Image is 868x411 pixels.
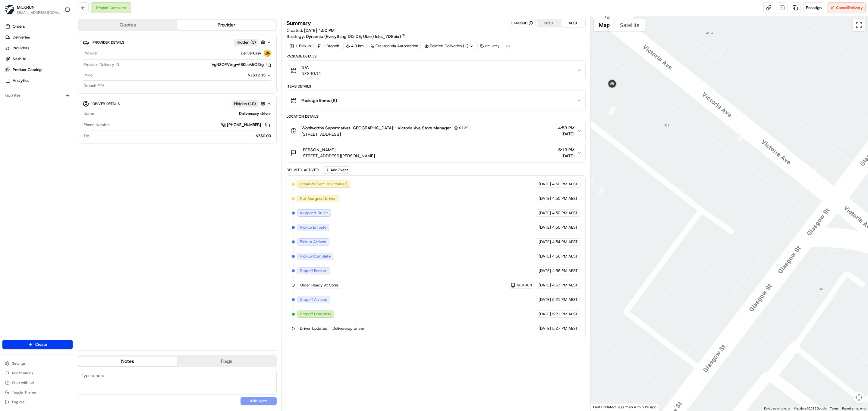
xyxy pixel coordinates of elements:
a: Analytics [2,76,75,85]
span: Settings [12,361,26,366]
span: [DATE] [539,225,551,230]
a: Deliveries [2,32,75,42]
div: 10 [609,105,615,112]
span: 4:53 PM [558,125,574,131]
span: [DATE] [539,326,551,331]
span: Dropoff Enroute [300,268,327,273]
span: 4:54 PM AEST [552,239,578,245]
button: Reassign [803,2,824,13]
img: delivereasy_logo.png [264,50,271,57]
span: 4:57 PM AEST [552,283,578,288]
button: Toggle Theme [2,388,73,397]
button: Log out [2,398,73,406]
span: 4:56 PM AEST [552,268,578,273]
button: Add Event [323,166,350,174]
div: 1 Dropoff [315,42,342,50]
button: Notifications [2,369,73,377]
span: Dropoff Complete [300,311,332,317]
span: [DATE] [539,311,551,317]
span: Log out [12,400,24,404]
span: Dynamic (Everything DD, DE, Uber) (dss_7D8eix) [306,33,401,39]
button: Map camera controls [853,391,865,403]
span: Analytics [13,78,29,83]
button: Package Items (6) [287,91,585,110]
div: Related Deliveries (1) [422,42,476,50]
div: Package Details [287,54,586,59]
span: Notifications [12,371,33,375]
span: 4:50 PM AEST [552,210,578,216]
div: Delivery Activity [287,168,319,172]
span: Hidden ( 10 ) [234,101,256,107]
span: Orders [13,24,25,29]
div: 8 [607,108,613,115]
span: 5:27 PM AEST [552,326,578,331]
span: Phone Number [83,122,110,128]
h3: Summary [287,20,311,26]
button: Flags [177,357,276,366]
span: 5:13 PM [558,147,574,153]
span: [EMAIL_ADDRESS][DOMAIN_NAME] [17,10,60,15]
button: Provider [177,20,276,30]
a: [PHONE_NUMBER] [221,122,271,128]
div: delivery [477,42,502,50]
span: Cancel Delivery [836,5,863,11]
button: Chat with us! [2,379,73,387]
a: Nash AI [2,54,75,64]
span: Created (Sent To Provider) [300,181,348,187]
span: 4:50 PM AEST [552,225,578,230]
span: Driver Updated [300,326,327,331]
span: 5:21 PM AEST [552,297,578,302]
span: [PHONE_NUMBER] [227,122,261,128]
button: N/ANZ$40.11 [287,61,585,80]
span: DeliverEasy [241,51,261,56]
button: AEST [561,19,585,27]
span: Create [35,342,47,347]
span: Providers [13,45,29,51]
a: Orders [2,22,75,31]
img: Google [592,403,612,411]
a: Dynamic (Everything DD, DE, Uber) (dss_7D8eix) [306,33,405,39]
div: Favorites [2,91,73,100]
span: 4:50 PM AEST [552,181,578,187]
button: Quotes [78,20,177,30]
img: MILKRUN [5,5,14,14]
span: [DATE] 4:50 PM [304,28,335,33]
div: Strategy: [287,33,405,39]
a: Product Catalog [2,65,75,75]
span: [STREET_ADDRESS] [301,131,471,137]
div: Last Updated: less than a minute ago [591,403,659,411]
span: [DATE] [539,239,551,245]
span: Price [83,73,93,78]
button: Create [2,340,73,349]
span: Dropoff Arrived [300,297,327,302]
button: Keyboard shortcuts [764,406,790,411]
div: 3 [598,187,604,194]
span: [DATE] [539,268,551,273]
span: Chat with us! [12,380,34,385]
button: Provider DetailsHidden (3) [83,37,272,47]
span: MILKRUN [17,4,35,10]
span: Provider [83,51,98,56]
span: Provider Delivery ID [83,62,119,67]
span: Delivereasy driver [332,326,364,331]
button: Notes [78,357,177,366]
span: 5:21 PM AEST [552,311,578,317]
span: Dropoff ETA [83,83,105,88]
a: Created via Automation [368,42,421,50]
button: NZST [537,19,561,27]
a: Open this area in Google Maps (opens a new window) [592,403,612,411]
button: CancelDelivery [827,2,866,13]
span: [DATE] [539,181,551,187]
span: Driver Details [93,101,120,106]
div: 1746996 [511,20,533,26]
span: 4:56 PM AEST [552,254,578,259]
span: [DATE] [539,196,551,201]
span: Provider Details [93,40,124,45]
button: Show satellite imagery [615,19,645,31]
div: Location Details [287,114,586,119]
span: Toggle Theme [12,390,36,395]
div: 1 Pickup [287,42,314,50]
span: Deliveries [13,35,30,40]
span: Pickup Complete [300,254,331,259]
button: Driver DetailsHidden (10) [83,99,272,109]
